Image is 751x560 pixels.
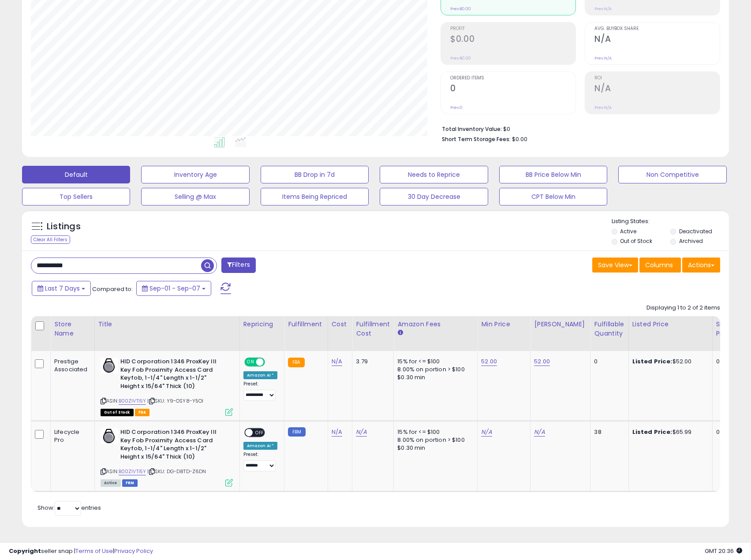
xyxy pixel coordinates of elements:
[632,357,673,366] b: Listed Price:
[332,357,342,366] a: N/A
[101,428,233,485] div: ASIN:
[481,320,527,329] div: Min Price
[136,281,211,296] button: Sep-01 - Sep-07
[47,220,81,233] h5: Listings
[243,381,278,401] div: Preset:
[243,452,278,471] div: Preset:
[119,468,146,475] a: B00ZIVTI5Y
[356,358,387,366] div: 3.79
[288,427,305,437] small: FBM
[332,320,349,329] div: Cost
[54,358,88,373] div: Prestige Associated
[101,409,134,416] span: All listings that are currently out of stock and unavailable for purchase on Amazon
[534,320,587,329] div: [PERSON_NAME]
[92,285,133,293] span: Compared to:
[147,468,206,475] span: | SKU: DG-D8TD-Z6DN
[221,258,256,273] button: Filters
[9,547,41,555] strong: Copyright
[114,547,153,555] a: Privacy Policy
[499,188,607,205] button: CPT Below Min
[646,304,720,312] div: Displaying 1 to 2 of 2 items
[98,320,236,329] div: Title
[594,6,612,11] small: Prev: N/A
[243,371,278,379] div: Amazon AI *
[253,429,267,437] span: OFF
[22,188,130,205] button: Top Sellers
[450,34,575,46] h2: $0.00
[261,166,369,183] button: BB Drop in 7d
[594,76,720,81] span: ROI
[149,284,200,293] span: Sep-01 - Sep-07
[450,6,471,11] small: Prev: $0.00
[356,320,390,338] div: Fulfillment Cost
[632,428,673,436] b: Listed Price:
[45,284,80,293] span: Last 7 Days
[450,105,463,110] small: Prev: 0
[380,188,488,205] button: 30 Day Decrease
[534,357,550,366] a: 52.00
[716,358,731,366] div: 0.00
[9,547,153,556] div: seller snap | |
[594,428,621,436] div: 38
[120,428,228,463] b: HID Corporation 1346 ProxKey III Key Fob Proximity Access Card Keyfob, 1-1/4" Length x 1-1/2" Hei...
[54,320,91,338] div: Store Name
[120,358,228,392] b: HID Corporation 1346 ProxKey III Key Fob Proximity Access Card Keyfob, 1-1/4" Length x 1-1/2" Hei...
[397,320,474,329] div: Amazon Fees
[54,428,88,444] div: Lifecycle Pro
[632,428,706,436] div: $65.99
[682,258,720,273] button: Actions
[397,329,403,337] small: Amazon Fees.
[618,166,726,183] button: Non Competitive
[101,479,121,487] span: All listings currently available for purchase on Amazon
[534,428,545,437] a: N/A
[594,320,624,338] div: Fulfillable Quantity
[22,166,130,183] button: Default
[356,428,366,437] a: N/A
[499,166,607,183] button: BB Price Below Min
[263,358,277,366] span: OFF
[101,428,118,444] img: 41XjcVHjyfL._SL40_.jpg
[679,237,703,245] label: Archived
[481,357,497,366] a: 52.00
[594,105,612,110] small: Prev: N/A
[442,125,502,133] b: Total Inventory Value:
[75,547,113,555] a: Terms of Use
[332,428,342,437] a: N/A
[632,320,709,329] div: Listed Price
[594,358,621,366] div: 0
[594,26,720,31] span: Avg. Buybox Share
[442,123,714,134] li: $0
[716,428,731,436] div: 0.00
[450,56,471,61] small: Prev: $0.00
[645,261,673,269] span: Columns
[135,409,150,416] span: FBA
[481,428,492,437] a: N/A
[397,436,471,444] div: 8.00% on portion > $100
[243,442,278,450] div: Amazon AI *
[512,135,527,143] span: $0.00
[141,188,249,205] button: Selling @ Max
[380,166,488,183] button: Needs to Reprice
[612,217,729,226] p: Listing States:
[122,479,138,487] span: FBM
[679,228,712,235] label: Deactivated
[594,56,612,61] small: Prev: N/A
[101,358,118,373] img: 41XjcVHjyfL._SL40_.jpg
[37,504,101,512] span: Show: entries
[147,397,203,404] span: | SKU: Y9-OSY8-Y5OI
[639,258,681,273] button: Columns
[620,228,636,235] label: Active
[288,358,304,367] small: FBA
[261,188,369,205] button: Items Being Repriced
[119,397,146,405] a: B00ZIVTI5Y
[594,34,720,46] h2: N/A
[705,547,742,555] span: 2025-09-15 20:36 GMT
[397,366,471,373] div: 8.00% on portion > $100
[594,83,720,95] h2: N/A
[101,358,233,415] div: ASIN:
[397,444,471,452] div: $0.30 min
[397,373,471,381] div: $0.30 min
[450,83,575,95] h2: 0
[620,237,652,245] label: Out of Stock
[632,358,706,366] div: $52.00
